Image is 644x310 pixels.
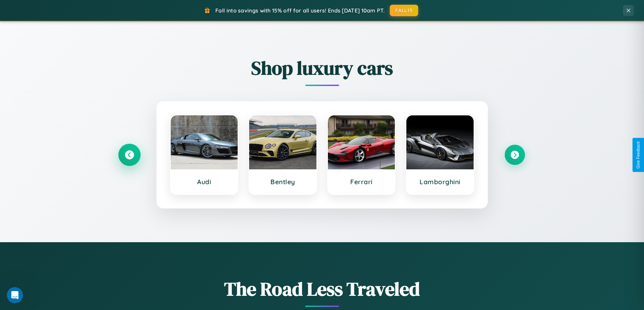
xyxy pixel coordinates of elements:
[335,178,388,186] h3: Ferrari
[413,178,467,186] h3: Lamborghini
[636,141,641,169] div: Give Feedback
[7,287,23,303] iframe: Intercom live chat
[119,276,525,302] h1: The Road Less Traveled
[215,7,385,14] span: Fall into savings with 15% off for all users! Ends [DATE] 10am PT.
[390,5,418,16] button: FALL15
[256,178,310,186] h3: Bentley
[177,178,231,186] h3: Audi
[119,55,525,81] h2: Shop luxury cars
